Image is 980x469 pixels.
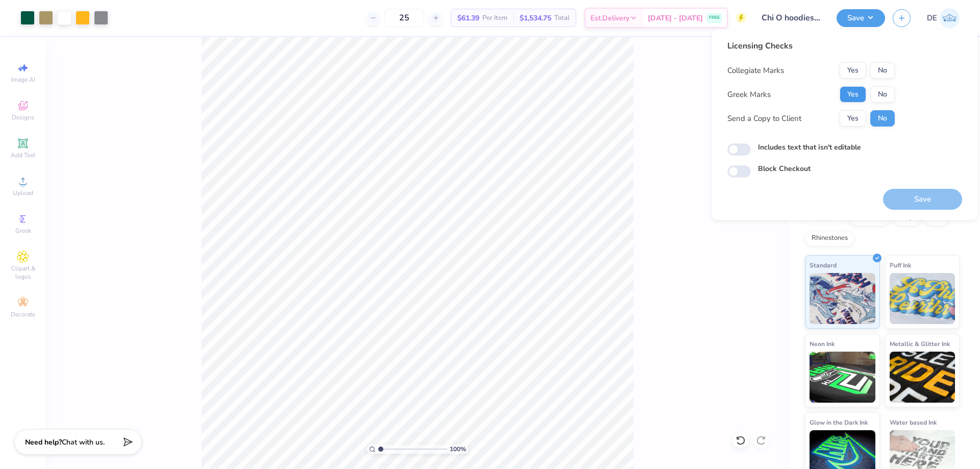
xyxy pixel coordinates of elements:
[890,352,955,403] img: Metallic & Glitter Ink
[520,13,551,23] span: $1,534.75
[25,437,62,447] strong: Need help?
[890,260,911,270] span: Puff Ink
[837,9,885,27] button: Save
[810,352,875,403] img: Neon Ink
[709,14,720,21] span: FREE
[758,163,811,174] label: Block Checkout
[15,227,31,235] span: Greek
[5,264,41,281] span: Clipart & logos
[810,273,875,324] img: Standard
[648,13,703,23] span: [DATE] - [DATE]
[890,417,937,428] span: Water based Ink
[805,231,854,246] div: Rhinestones
[727,40,895,52] div: Licensing Checks
[870,110,895,127] button: No
[927,8,960,28] a: DE
[384,9,424,27] input: – –
[890,273,955,324] img: Puff Ink
[450,445,466,454] span: 100 %
[810,260,837,270] span: Standard
[13,189,33,197] span: Upload
[12,113,34,121] span: Designs
[870,86,895,103] button: No
[927,12,937,24] span: DE
[62,437,105,447] span: Chat with us.
[482,13,507,23] span: Per Item
[457,13,479,23] span: $61.39
[11,310,35,318] span: Decorate
[810,338,835,349] span: Neon Ink
[727,65,784,77] div: Collegiate Marks
[890,338,950,349] span: Metallic & Glitter Ink
[591,13,629,23] span: Est. Delivery
[727,89,771,101] div: Greek Marks
[754,8,829,28] input: Untitled Design
[554,13,570,23] span: Total
[840,110,866,127] button: Yes
[870,62,895,79] button: No
[840,62,866,79] button: Yes
[940,8,960,28] img: Djian Evardoni
[840,86,866,103] button: Yes
[11,151,35,159] span: Add Text
[727,113,801,125] div: Send a Copy to Client
[758,142,861,153] label: Includes text that isn't editable
[810,417,868,428] span: Glow in the Dark Ink
[11,76,35,84] span: Image AI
